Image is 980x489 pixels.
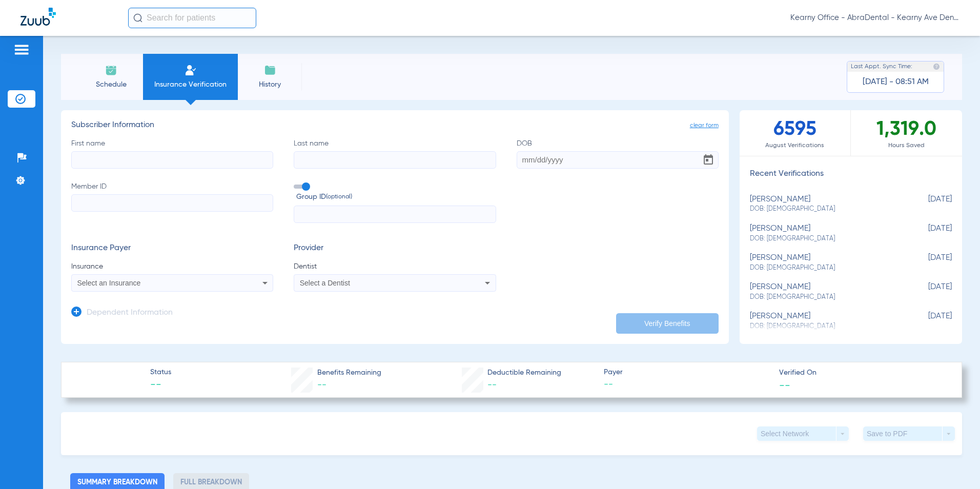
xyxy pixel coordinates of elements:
img: Schedule [105,64,117,76]
small: (optional) [326,192,352,202]
img: History [264,64,276,76]
span: [DATE] [901,224,952,243]
span: DOB: [DEMOGRAPHIC_DATA] [750,205,901,214]
button: Open calendar [698,150,719,170]
h3: Provider [294,243,496,254]
span: [DATE] [901,195,952,214]
span: DOB: [DEMOGRAPHIC_DATA] [750,263,901,273]
h3: Insurance Payer [71,243,273,254]
div: [PERSON_NAME] [750,195,901,214]
span: History [246,79,294,90]
div: [PERSON_NAME] [750,312,901,331]
label: Last name [294,138,496,169]
span: Last Appt. Sync Time: [851,62,912,72]
span: -- [487,380,497,390]
span: Schedule [87,79,135,90]
span: [DATE] [901,253,952,272]
div: 1,319.0 [851,110,962,156]
span: Group ID [296,192,496,202]
span: Benefits Remaining [317,368,381,378]
label: Member ID [71,181,273,223]
span: Status [150,367,171,378]
button: Verify Benefits [616,313,719,334]
span: Kearny Office - AbraDental - Kearny Ave Dental, LLC - Kearny General [790,13,959,23]
input: Search for patients [128,8,256,28]
span: clear form [690,120,719,131]
span: Deductible Remaining [487,368,561,378]
img: hamburger-icon [13,44,30,56]
label: DOB [517,138,719,169]
span: Payer [604,367,770,378]
span: [DATE] - 08:51 AM [863,77,929,87]
div: 6595 [740,110,851,156]
input: First name [71,151,273,169]
span: Select a Dentist [300,279,350,287]
span: -- [604,378,770,391]
iframe: Chat Widget [929,440,980,489]
img: Zuub Logo [21,8,56,26]
span: Dentist [294,261,496,272]
span: Insurance [71,261,273,272]
h3: Subscriber Information [71,120,719,131]
span: Insurance Verification [151,79,230,90]
div: [PERSON_NAME] [750,253,901,272]
span: -- [317,380,326,390]
span: DOB: [DEMOGRAPHIC_DATA] [750,293,901,302]
span: -- [150,378,171,393]
div: [PERSON_NAME] [750,224,901,243]
input: DOBOpen calendar [517,151,719,169]
img: Manual Insurance Verification [185,64,197,76]
img: Search Icon [133,13,142,23]
input: Member ID [71,194,273,212]
span: Select an Insurance [77,279,141,287]
span: DOB: [DEMOGRAPHIC_DATA] [750,234,901,243]
span: Hours Saved [851,140,962,151]
input: Last name [294,151,496,169]
label: First name [71,138,273,169]
h3: Recent Verifications [740,169,962,179]
span: -- [779,379,790,390]
img: last sync help info [933,63,940,70]
span: [DATE] [901,312,952,331]
div: [PERSON_NAME] [750,282,901,301]
span: [DATE] [901,282,952,301]
span: August Verifications [740,140,850,151]
span: Verified On [779,368,946,378]
h3: Dependent Information [87,308,173,318]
